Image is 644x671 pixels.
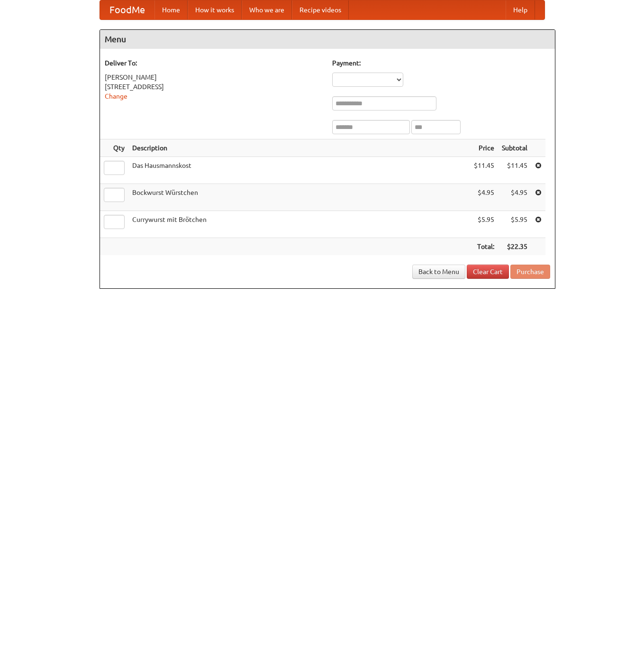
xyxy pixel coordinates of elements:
[498,238,531,256] th: $22.35
[242,0,292,19] a: Who we are
[105,58,323,68] h5: Deliver To:
[105,82,323,92] div: [STREET_ADDRESS]
[470,157,498,184] td: $11.45
[292,0,349,19] a: Recipe videos
[188,0,242,19] a: How it works
[154,0,188,19] a: Home
[128,157,470,184] td: Das Hausmannskost
[412,265,465,279] a: Back to Menu
[100,139,128,157] th: Qty
[498,139,531,157] th: Subtotal
[498,157,531,184] td: $11.45
[470,184,498,211] td: $4.95
[470,211,498,238] td: $5.95
[100,0,154,19] a: FoodMe
[470,238,498,256] th: Total:
[470,139,498,157] th: Price
[498,211,531,238] td: $5.95
[510,265,550,279] button: Purchase
[498,184,531,211] td: $4.95
[100,30,555,49] h4: Menu
[128,139,470,157] th: Description
[128,211,470,238] td: Currywurst mit Brötchen
[506,0,535,19] a: Help
[128,184,470,211] td: Bockwurst Würstchen
[332,58,550,68] h5: Payment:
[105,92,127,100] a: Change
[105,73,323,82] div: [PERSON_NAME]
[467,265,509,279] a: Clear Cart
